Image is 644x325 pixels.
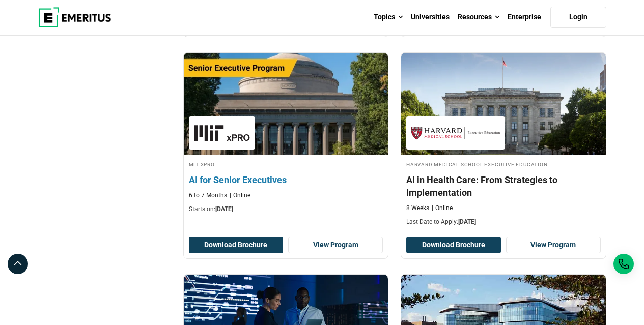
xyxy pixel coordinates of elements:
p: 8 Weeks [406,204,429,213]
span: [DATE] [215,205,233,213]
h4: AI in Health Care: From Strategies to Implementation [406,173,601,199]
a: Login [550,7,606,28]
p: Last Date to Apply: [406,218,601,226]
p: Starts on: [189,205,383,214]
p: Online [230,191,250,200]
h4: MIT xPRO [189,160,383,168]
a: Healthcare Course by Harvard Medical School Executive Education - August 21, 2025 Harvard Medical... [401,53,606,231]
p: 6 to 7 Months [189,191,227,200]
img: MIT xPRO [194,122,250,144]
a: AI and Machine Learning Course by MIT xPRO - October 16, 2025 MIT xPRO MIT xPRO AI for Senior Exe... [184,53,388,219]
h4: AI for Senior Executives [189,173,383,186]
button: Download Brochure [189,237,284,254]
button: Download Brochure [406,237,501,254]
p: Online [432,204,453,213]
img: AI in Health Care: From Strategies to Implementation | Online Healthcare Course [401,53,606,155]
img: AI for Senior Executives | Online AI and Machine Learning Course [173,48,398,160]
h4: Harvard Medical School Executive Education [406,160,601,168]
span: [DATE] [458,218,476,225]
a: View Program [288,237,383,254]
img: Harvard Medical School Executive Education [411,122,500,144]
a: View Program [506,237,601,254]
